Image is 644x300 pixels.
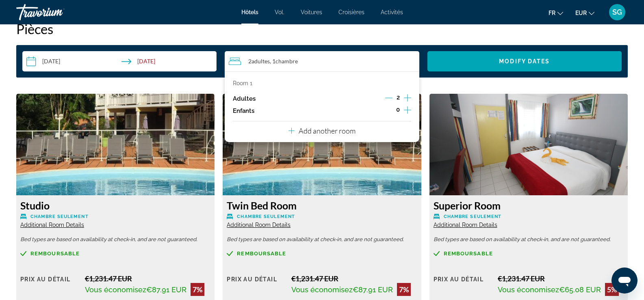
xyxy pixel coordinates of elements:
[233,95,256,102] p: Adultes
[605,283,619,296] div: 5%
[252,58,270,65] span: Adultes
[227,250,417,257] a: Remboursable
[427,51,622,71] button: Modify Dates
[20,250,210,257] a: Remboursable
[275,9,284,15] a: Vol.
[397,283,411,296] div: 7%
[434,222,497,228] span: Additional Room Details
[20,199,210,212] h3: Studio
[559,285,601,294] span: €65.08 EUR
[429,94,628,195] img: Superior Room
[575,10,587,16] font: EUR
[498,285,559,294] span: Vous économisez
[607,4,628,21] button: Menu utilisateur
[291,274,417,283] div: €1,231.47 EUR
[227,237,417,242] p: Bed types are based on availability at check-in, and are not guaranteed.
[237,214,295,219] span: Chambre seulement
[434,250,624,257] a: Remboursable
[233,108,254,114] p: Enfants
[549,7,563,19] button: Changer de langue
[227,199,417,212] h3: Twin Bed Room
[16,94,215,195] img: Studio
[225,51,419,71] button: Travelers: 2 adults, 0 children
[434,237,624,242] p: Bed types are based on availability at check-in, and are not guaranteed.
[575,7,594,19] button: Changer de devise
[404,93,411,105] button: Increment adults
[404,105,411,117] button: Increment children
[30,251,80,256] span: Remboursable
[22,51,622,71] div: Search widget
[20,237,210,242] p: Bed types are based on availability at check-in, and are not guaranteed.
[16,21,628,37] h2: Pièces
[381,9,403,15] a: Activités
[434,274,492,296] div: Prix au détail
[22,51,217,71] button: Select check in and out date
[20,222,84,228] span: Additional Room Details
[30,214,89,219] span: Chambre seulement
[227,222,291,228] span: Additional Room Details
[241,9,258,15] a: Hôtels
[146,285,186,294] span: €87.91 EUR
[434,199,624,212] h3: Superior Room
[396,106,400,113] span: 0
[397,94,400,101] span: 2
[385,106,392,116] button: Decrement children
[270,58,298,65] span: , 1
[291,285,353,294] span: Vous économisez
[549,10,555,16] font: fr
[275,58,298,65] span: Chambre
[444,214,502,219] span: Chambre seulement
[16,2,98,23] a: Travorium
[248,58,270,65] span: 2
[612,8,622,16] font: SG
[338,9,364,15] a: Croisières
[499,58,550,65] span: Modify Dates
[223,94,421,195] img: Twin Bed Room
[20,274,79,296] div: Prix au détail
[233,80,252,86] p: Room 1
[353,285,393,294] span: €87.91 EUR
[288,121,356,138] button: Add another room
[611,268,637,294] iframe: Bouton de lancement de la fenêtre de messagerie
[444,251,493,256] span: Remboursable
[299,126,356,135] p: Add another room
[191,283,204,296] div: 7%
[498,274,624,283] div: €1,231.47 EUR
[227,274,285,296] div: Prix au détail
[301,9,322,15] a: Voitures
[85,274,211,283] div: €1,231.47 EUR
[237,251,286,256] span: Remboursable
[385,94,392,104] button: Decrement adults
[85,285,146,294] span: Vous économisez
